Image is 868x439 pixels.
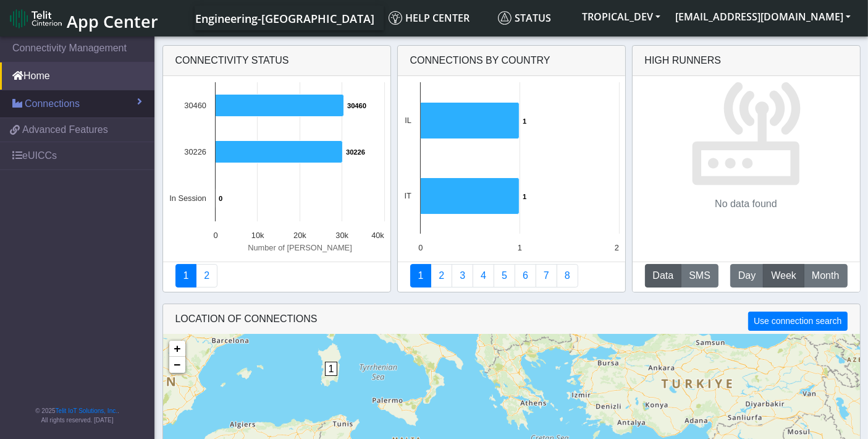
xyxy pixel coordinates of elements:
[738,268,756,283] span: Day
[517,243,521,252] text: 1
[431,264,452,288] a: Carrier
[494,264,515,288] a: Usage by Carrier
[335,231,348,240] text: 30k
[175,264,378,288] nav: Summary paging
[730,264,764,288] button: Day
[195,11,374,26] span: Engineering-[GEOGRAPHIC_DATA]
[523,117,526,125] text: 1
[405,116,411,125] text: IL
[515,264,536,288] a: 14 Days Trend
[645,53,722,68] div: High Runners
[498,11,551,25] span: Status
[691,76,801,187] img: No data found
[645,264,682,288] button: Data
[384,6,493,30] a: Help center
[804,264,847,288] button: Month
[493,6,575,30] a: Status
[169,341,185,357] a: Zoom in
[163,304,860,335] div: LOCATION OF CONNECTIONS
[715,197,777,211] p: No data found
[771,268,796,283] span: Week
[163,46,390,76] div: Connectivity status
[410,264,613,288] nav: Summary paging
[452,264,473,288] a: Usage per Country
[346,148,365,156] text: 30226
[389,11,470,25] span: Help center
[668,6,858,28] button: [EMAIL_ADDRESS][DOMAIN_NAME]
[175,264,197,288] a: Connectivity status
[248,243,352,252] text: Number of [PERSON_NAME]
[251,231,264,240] text: 10k
[418,243,423,252] text: 0
[325,362,337,399] div: 1
[56,407,117,414] a: Telit IoT Solutions, Inc.
[184,101,206,110] text: 30460
[169,194,206,203] text: In Session
[67,10,158,33] span: App Center
[196,264,217,288] a: Deployment status
[410,264,432,288] a: Connections By Country
[748,312,847,331] button: Use connection search
[169,357,185,373] a: Zoom out
[219,195,222,202] text: 0
[614,243,618,252] text: 2
[22,122,108,137] span: Advanced Features
[293,231,306,240] text: 20k
[398,46,625,76] div: Connections By Country
[389,11,402,25] img: knowledge.svg
[498,11,512,25] img: status.svg
[25,96,80,111] span: Connections
[536,264,557,288] a: Zero Session
[681,264,718,288] button: SMS
[473,264,494,288] a: Connections By Carrier
[763,264,804,288] button: Week
[575,6,668,28] button: TROPICAL_DEV
[557,264,578,288] a: Not Connected for 30 days
[404,191,411,200] text: IT
[325,362,338,376] span: 1
[195,6,374,30] a: Your current platform instance
[812,268,839,283] span: Month
[371,231,384,240] text: 40k
[347,102,366,109] text: 30460
[10,9,62,28] img: logo-telit-cinterion-gw-new.png
[10,5,156,32] a: App Center
[213,231,217,240] text: 0
[184,147,206,156] text: 30226
[523,193,526,200] text: 1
